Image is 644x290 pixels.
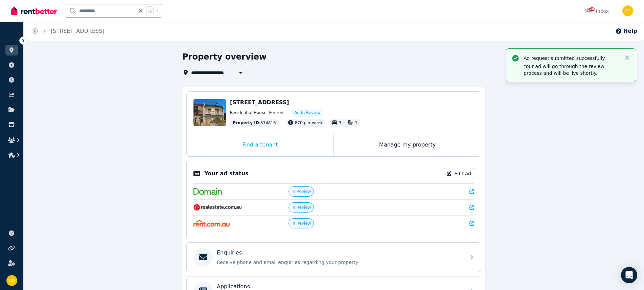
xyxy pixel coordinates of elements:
a: Edit Ad [444,168,474,179]
div: Inbox [585,8,609,15]
span: 3 [339,120,342,125]
span: [STREET_ADDRESS] [230,99,289,106]
a: [STREET_ADDRESS] [51,28,105,34]
span: 1 [355,120,358,125]
div: Open Intercom Messenger [621,267,637,283]
a: EnquiriesReceive phone and email enquiries regarding your property [187,243,481,272]
img: Chris Dimitropoulos [6,275,17,286]
span: In Review [292,205,311,210]
img: Domain.com.au [193,188,222,195]
p: Your ad status [204,170,248,178]
div: Manage my property [334,134,481,156]
img: RealEstate.com.au [193,204,242,211]
div: : 374816 [230,119,279,127]
p: Ad request submitted successfully [524,55,618,62]
span: Property ID [233,120,259,126]
span: 870 per week [295,120,323,125]
h1: Property overview [182,51,267,62]
span: In Review [292,189,311,194]
span: 24 [589,7,595,11]
span: k [156,8,159,14]
img: Rent.com.au [193,220,230,227]
nav: Breadcrumb [24,22,113,41]
span: Ad: In Review [294,110,320,115]
p: Enquiries [217,249,242,257]
p: Your ad will go through the review process and will be live shortly. [524,63,618,76]
p: Receive phone and email enquiries regarding your property [217,259,462,266]
div: Find a tenant [187,134,333,156]
img: Chris Dimitropoulos [622,5,633,16]
span: In Review [292,221,311,226]
span: Residential House | For rent [230,110,285,115]
img: RentBetter [11,6,57,16]
button: Help [615,27,637,35]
